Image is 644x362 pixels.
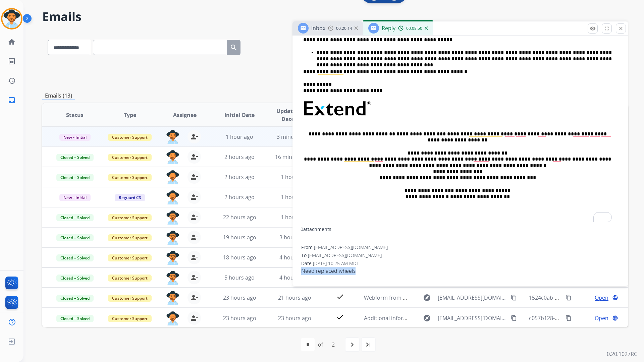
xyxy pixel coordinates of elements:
[301,8,620,225] div: To enrich screen reader interactions, please activate Accessibility in Grammarly extension settings
[166,150,179,164] img: agent-avatar
[406,26,422,31] span: 00:08:50
[190,173,198,181] mat-icon: person_remove
[108,275,152,282] span: Customer Support
[223,294,256,301] span: 23 hours ago
[230,44,238,52] mat-icon: search
[190,213,198,221] mat-icon: person_remove
[166,210,179,225] img: agent-avatar
[226,133,253,140] span: 1 hour ago
[278,314,311,322] span: 23 hours ago
[166,271,179,285] img: agent-avatar
[124,111,136,119] span: Type
[190,233,198,241] mat-icon: person_remove
[301,252,619,259] div: To:
[224,274,255,281] span: 5 hours ago
[277,133,313,140] span: 3 minutes ago
[336,26,352,31] span: 00:20:14
[224,173,255,181] span: 2 hours ago
[618,25,624,32] mat-icon: close
[224,193,255,201] span: 2 hours ago
[529,314,631,322] span: c057b128-ac5b-4408-b9dc-ce06b9881ffb
[364,294,516,301] span: Webform from [EMAIL_ADDRESS][DOMAIN_NAME] on [DATE]
[278,294,311,301] span: 21 hours ago
[595,314,608,322] span: Open
[326,338,340,351] div: 2
[382,24,395,32] span: Reply
[173,111,197,119] span: Assignee
[612,315,618,321] mat-icon: language
[166,251,179,265] img: agent-avatar
[190,133,198,141] mat-icon: person_remove
[612,295,618,301] mat-icon: language
[190,314,198,322] mat-icon: person_remove
[566,295,572,301] mat-icon: content_copy
[59,194,91,201] span: New - Initial
[604,25,610,32] mat-icon: fullscreen
[108,315,152,322] span: Customer Support
[56,234,94,241] span: Closed – Solved
[190,153,198,161] mat-icon: person_remove
[311,24,325,32] span: Inbox
[108,254,152,261] span: Customer Support
[56,154,94,161] span: Closed – Solved
[108,154,152,161] span: Customer Support
[279,274,310,281] span: 4 hours ago
[423,314,431,322] mat-icon: explore
[318,341,323,349] div: of
[42,92,75,100] p: Emails (13)
[223,214,256,221] span: 22 hours ago
[301,260,619,267] div: Date:
[511,295,517,301] mat-icon: content_copy
[56,275,94,282] span: Closed – Solved
[364,314,442,322] span: Additional information needed
[438,294,507,302] span: [EMAIL_ADDRESS][DOMAIN_NAME]
[348,341,356,349] mat-icon: navigate_next
[364,341,372,349] mat-icon: last_page
[275,153,314,161] span: 16 minutes ago
[108,214,152,221] span: Customer Support
[166,291,179,305] img: agent-avatar
[301,226,303,232] span: 0
[166,231,179,245] img: agent-avatar
[8,77,16,85] mat-icon: history
[108,295,152,302] span: Customer Support
[566,315,572,321] mat-icon: content_copy
[438,314,507,322] span: [EMAIL_ADDRESS][DOMAIN_NAME]
[59,134,91,141] span: New - Initial
[108,134,152,141] span: Customer Support
[281,193,308,201] span: 1 hour ago
[590,25,596,32] mat-icon: remove_red_eye
[529,294,627,301] span: 1524c0ab-75fe-4e98-bfd7-b28fffc576a5
[8,57,16,65] mat-icon: list_alt
[115,194,145,201] span: Reguard CS
[190,193,198,201] mat-icon: person_remove
[224,153,255,161] span: 2 hours ago
[56,254,94,261] span: Closed – Solved
[281,214,308,221] span: 1 hour ago
[166,190,179,204] img: agent-avatar
[314,244,388,250] span: [EMAIL_ADDRESS][DOMAIN_NAME]
[190,253,198,261] mat-icon: person_remove
[42,10,628,23] h2: Emails
[607,350,637,358] p: 0.20.1027RC
[166,311,179,325] img: agent-avatar
[223,314,256,322] span: 23 hours ago
[313,260,359,266] span: [DATE] 10:25 AM MDT
[281,173,308,181] span: 1 hour ago
[190,294,198,302] mat-icon: person_remove
[511,315,517,321] mat-icon: content_copy
[190,274,198,282] mat-icon: person_remove
[108,234,152,241] span: Customer Support
[224,111,255,119] span: Initial Date
[273,107,303,123] span: Updated Date
[279,254,310,261] span: 4 hours ago
[301,226,331,233] div: attachments
[2,9,21,28] img: avatar
[108,174,152,181] span: Customer Support
[279,234,310,241] span: 3 hours ago
[66,111,84,119] span: Status
[301,244,619,251] div: From:
[56,174,94,181] span: Closed – Solved
[423,294,431,302] mat-icon: explore
[336,313,344,321] mat-icon: check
